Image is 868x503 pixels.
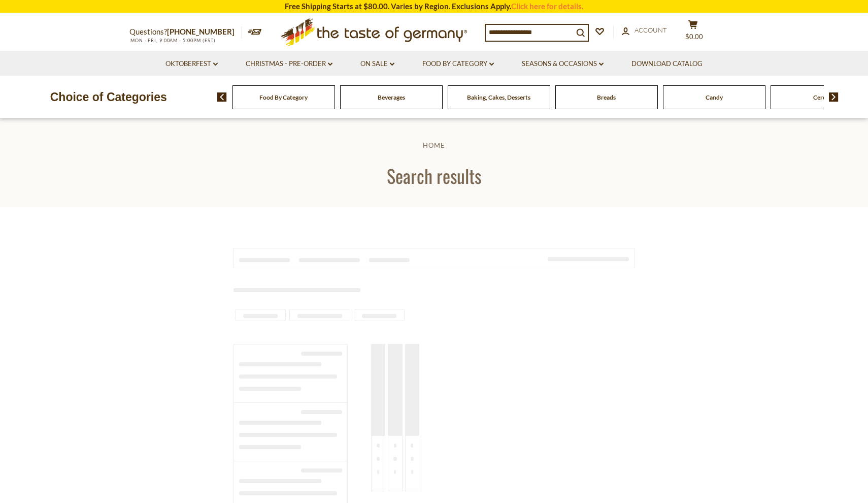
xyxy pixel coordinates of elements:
[511,2,583,11] a: Click here for details.
[423,141,445,149] a: Home
[217,92,227,102] img: previous arrow
[467,93,530,101] a: Baking, Cakes, Desserts
[678,20,708,45] button: $0.00
[129,25,242,39] p: Questions?
[246,58,332,70] a: Christmas - PRE-ORDER
[378,93,405,101] a: Beverages
[360,58,394,70] a: On Sale
[813,93,830,101] a: Cereal
[685,33,703,41] span: $0.00
[829,92,839,102] img: next arrow
[167,27,235,36] a: [PHONE_NUMBER]
[422,58,494,70] a: Food By Category
[622,25,667,36] a: Account
[522,58,604,70] a: Seasons & Occasions
[259,93,308,101] a: Food By Category
[706,93,723,101] a: Candy
[129,38,216,43] span: MON - FRI, 9:00AM - 5:00PM (EST)
[631,58,703,70] a: Download Catalog
[635,26,667,34] span: Account
[165,58,218,70] a: Oktoberfest
[31,164,837,187] h1: Search results
[597,93,616,101] a: Breads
